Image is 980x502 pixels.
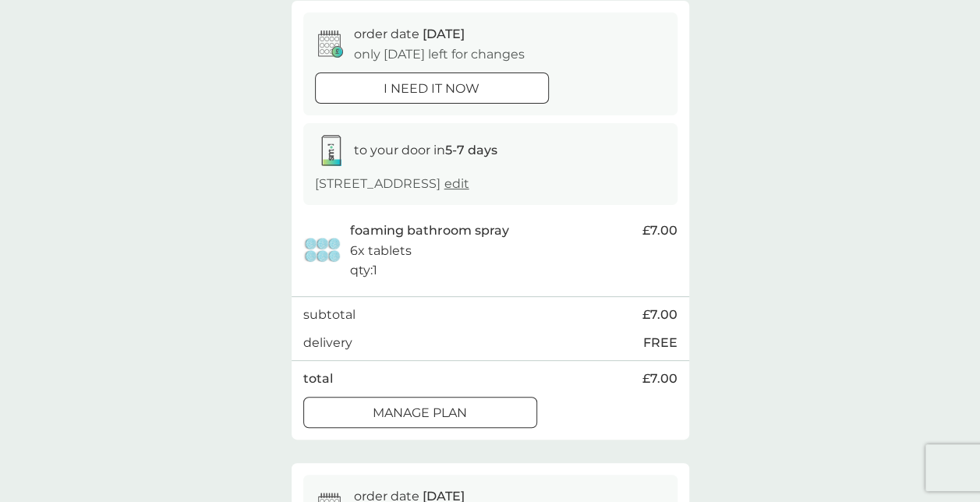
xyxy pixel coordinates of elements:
[315,174,469,194] p: [STREET_ADDRESS]
[444,176,469,191] a: edit
[350,241,412,261] p: 6x tablets
[350,221,509,241] p: foaming bathroom spray
[373,403,467,423] p: Manage plan
[643,333,678,353] p: FREE
[354,24,465,44] p: order date
[350,260,377,281] p: qty : 1
[354,44,525,65] p: only [DATE] left for changes
[642,221,678,241] span: £7.00
[423,27,465,41] span: [DATE]
[303,305,356,325] p: subtotal
[315,72,549,104] button: i need it now
[445,143,497,157] strong: 5-7 days
[303,369,333,389] p: total
[642,369,678,389] span: £7.00
[303,397,537,428] button: Manage plan
[303,333,352,353] p: delivery
[354,143,497,157] span: to your door in
[384,79,479,99] p: i need it now
[642,305,678,325] span: £7.00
